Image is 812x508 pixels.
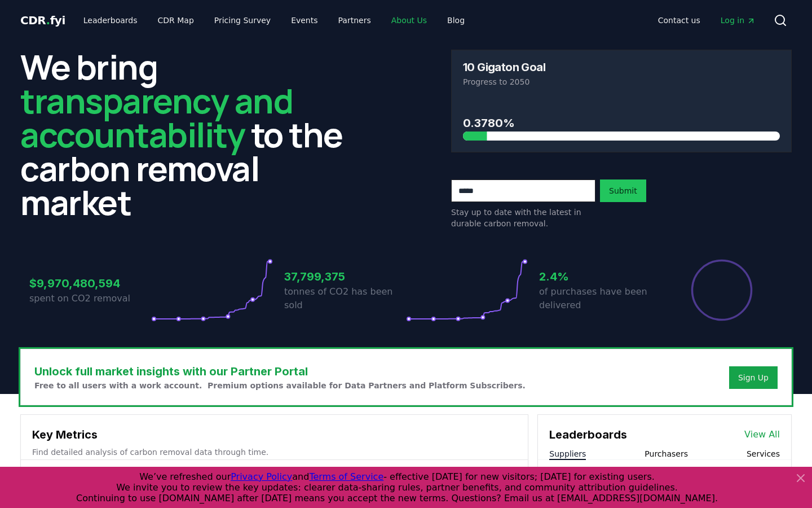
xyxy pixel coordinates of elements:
a: CDR Map [149,10,203,30]
button: Sign Up [729,366,778,389]
p: Progress to 2050 [463,76,780,87]
h3: 2.4% [539,268,661,285]
a: Pricing Survey [205,10,280,30]
a: Log in [712,10,765,30]
a: Partners [329,10,380,30]
p: tonnes of CO2 has been sold [284,285,406,312]
h3: $9,970,480,594 [29,275,151,292]
p: of purchases have been delivered [539,285,661,312]
h2: We bring to the carbon removal market [20,50,361,219]
a: About Us [382,10,436,30]
span: transparency and accountability [20,77,293,157]
button: Suppliers [549,448,586,459]
span: CDR fyi [20,14,65,27]
nav: Main [74,10,474,30]
a: Blog [438,10,474,30]
p: spent on CO2 removal [29,292,151,305]
p: Find detailed analysis of carbon removal data through time. [32,446,517,458]
div: Percentage of sales delivered [690,259,753,322]
p: Free to all users with a work account. Premium options available for Data Partners and Platform S... [34,380,526,391]
h3: Unlock full market insights with our Partner Portal [34,363,526,380]
h3: 37,799,375 [284,268,406,285]
h3: Leaderboards [549,426,627,443]
a: Sign Up [738,372,769,383]
span: Log in [721,15,756,26]
span: . [46,14,50,27]
a: Leaderboards [74,10,147,30]
h3: 10 Gigaton Goal [463,62,545,73]
button: Submit [600,179,646,202]
a: Events [282,10,326,30]
h3: 0.3780% [463,115,780,132]
nav: Main [649,10,765,30]
a: Contact us [649,10,709,30]
p: Stay up to date with the latest in durable carbon removal. [451,207,595,229]
button: Purchasers [645,448,688,459]
h3: Key Metrics [32,426,517,443]
a: View All [744,428,780,441]
a: CDR.fyi [20,12,65,28]
button: Services [747,448,780,459]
